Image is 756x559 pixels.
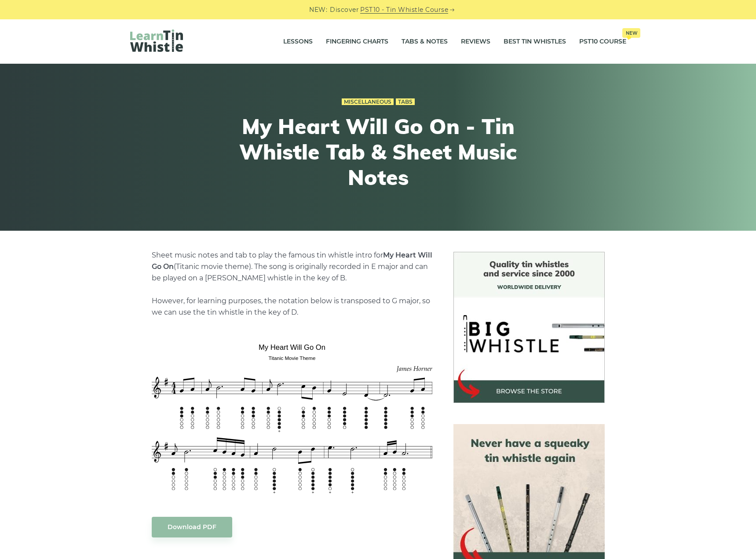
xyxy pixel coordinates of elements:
[152,336,432,499] img: My Heart Will Go On Tin Whistle Tab & Sheet Music
[453,252,605,403] img: BigWhistle Tin Whistle Store
[283,31,313,53] a: Lessons
[579,31,626,53] a: PST10 CourseNew
[342,98,394,105] a: Miscellaneous
[152,517,232,537] a: Download PDF
[216,114,540,190] h1: My Heart Will Go On - Tin Whistle Tab & Sheet Music Notes
[504,31,566,53] a: Best Tin Whistles
[402,31,448,53] a: Tabs & Notes
[326,31,388,53] a: Fingering Charts
[130,29,183,52] img: LearnTinWhistle.com
[461,31,490,53] a: Reviews
[152,250,432,318] p: Sheet music notes and tab to play the famous tin whistle intro for (Titanic movie theme). The son...
[396,98,415,105] a: Tabs
[622,28,640,38] span: New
